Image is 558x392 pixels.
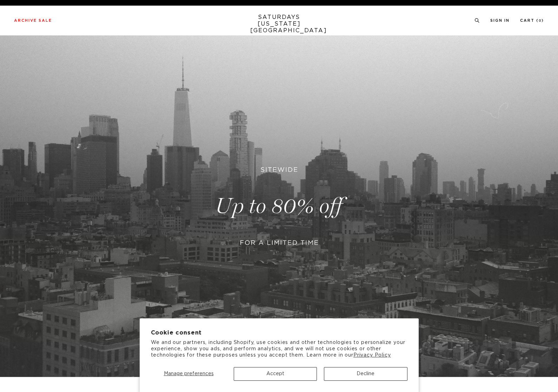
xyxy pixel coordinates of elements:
a: Archive Sale [14,19,52,22]
button: Decline [324,367,407,381]
h2: Cookie consent [151,330,407,336]
a: SATURDAYS[US_STATE][GEOGRAPHIC_DATA] [250,14,308,34]
small: 0 [539,19,542,22]
a: Sign In [490,19,510,22]
a: Privacy Policy [353,353,391,358]
button: Manage preferences [151,367,226,381]
a: Cart (0) [520,19,544,22]
button: Accept [234,367,317,381]
p: We and our partners, including Shopify, use cookies and other technologies to personalize your ex... [151,339,407,359]
span: Manage preferences [164,371,214,376]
